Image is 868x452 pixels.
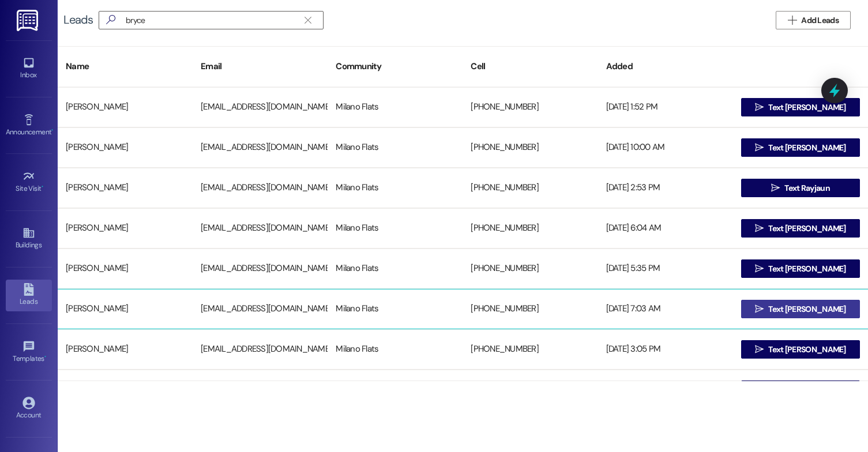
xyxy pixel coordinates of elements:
[741,259,860,278] button: Text [PERSON_NAME]
[598,217,733,240] div: [DATE] 6:04 AM
[193,136,328,159] div: [EMAIL_ADDRESS][DOMAIN_NAME]
[784,182,830,194] span: Text Rayjaun
[193,52,328,81] div: Email
[305,16,311,25] i: 
[328,257,463,280] div: Milano Flats
[598,176,733,199] div: [DATE] 2:53 PM
[102,14,120,26] i: 
[768,142,846,154] span: Text [PERSON_NAME]
[328,176,463,199] div: Milano Flats
[328,338,463,361] div: Milano Flats
[42,183,43,191] span: •
[768,263,846,275] span: Text [PERSON_NAME]
[463,378,598,401] div: [PHONE_NUMBER]
[17,10,40,31] img: ResiDesk Logo
[598,96,733,119] div: [DATE] 1:52 PM
[463,257,598,280] div: [PHONE_NUMBER]
[771,183,780,193] i: 
[328,297,463,321] div: Milano Flats
[58,217,193,240] div: [PERSON_NAME]
[6,223,52,254] a: Buildings
[51,126,53,134] span: •
[755,264,764,273] i: 
[755,345,764,354] i: 
[44,353,46,361] span: •
[741,179,860,197] button: Text Rayjaun
[193,96,328,119] div: [EMAIL_ADDRESS][DOMAIN_NAME]
[741,98,860,116] button: Text [PERSON_NAME]
[58,52,193,81] div: Name
[463,136,598,159] div: [PHONE_NUMBER]
[193,257,328,280] div: [EMAIL_ADDRESS][DOMAIN_NAME]
[755,143,764,152] i: 
[776,11,851,29] button: Add Leads
[6,53,52,84] a: Inbox
[755,224,764,233] i: 
[126,12,299,28] input: Search name/email/community (quotes for exact match e.g. "John Smith")
[768,344,846,356] span: Text [PERSON_NAME]
[463,52,598,81] div: Cell
[299,12,317,29] button: Clear text
[463,297,598,321] div: [PHONE_NUMBER]
[58,297,193,321] div: [PERSON_NAME]
[463,217,598,240] div: [PHONE_NUMBER]
[328,217,463,240] div: Milano Flats
[63,14,93,26] div: Leads
[788,16,796,25] i: 
[193,378,328,401] div: [EMAIL_ADDRESS][DOMAIN_NAME]
[58,257,193,280] div: [PERSON_NAME]
[58,136,193,159] div: [PERSON_NAME]
[193,297,328,321] div: [EMAIL_ADDRESS][DOMAIN_NAME]
[598,257,733,280] div: [DATE] 5:35 PM
[768,303,846,315] span: Text [PERSON_NAME]
[598,378,733,401] div: [DATE] 12:35 PM
[463,338,598,361] div: [PHONE_NUMBER]
[463,176,598,199] div: [PHONE_NUMBER]
[598,338,733,361] div: [DATE] 3:05 PM
[768,101,846,114] span: Text [PERSON_NAME]
[6,393,52,424] a: Account
[598,52,733,81] div: Added
[801,14,839,27] span: Add Leads
[6,337,52,368] a: Templates •
[328,136,463,159] div: Milano Flats
[6,280,52,311] a: Leads
[58,338,193,361] div: [PERSON_NAME]
[328,96,463,119] div: Milano Flats
[598,136,733,159] div: [DATE] 10:00 AM
[328,378,463,401] div: Milano Flats
[193,217,328,240] div: [EMAIL_ADDRESS][DOMAIN_NAME]
[193,338,328,361] div: [EMAIL_ADDRESS][DOMAIN_NAME]
[328,52,463,81] div: Community
[755,304,764,314] i: 
[598,297,733,321] div: [DATE] 7:03 AM
[58,96,193,119] div: [PERSON_NAME]
[58,176,193,199] div: [PERSON_NAME]
[58,378,193,401] div: [PERSON_NAME]
[741,300,860,318] button: Text [PERSON_NAME]
[755,103,764,112] i: 
[741,381,860,399] button: Text [PERSON_NAME]
[768,223,846,235] span: Text [PERSON_NAME]
[741,219,860,238] button: Text [PERSON_NAME]
[463,96,598,119] div: [PHONE_NUMBER]
[193,176,328,199] div: [EMAIL_ADDRESS][DOMAIN_NAME]
[741,138,860,157] button: Text [PERSON_NAME]
[6,167,52,198] a: Site Visit •
[741,340,860,359] button: Text [PERSON_NAME]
